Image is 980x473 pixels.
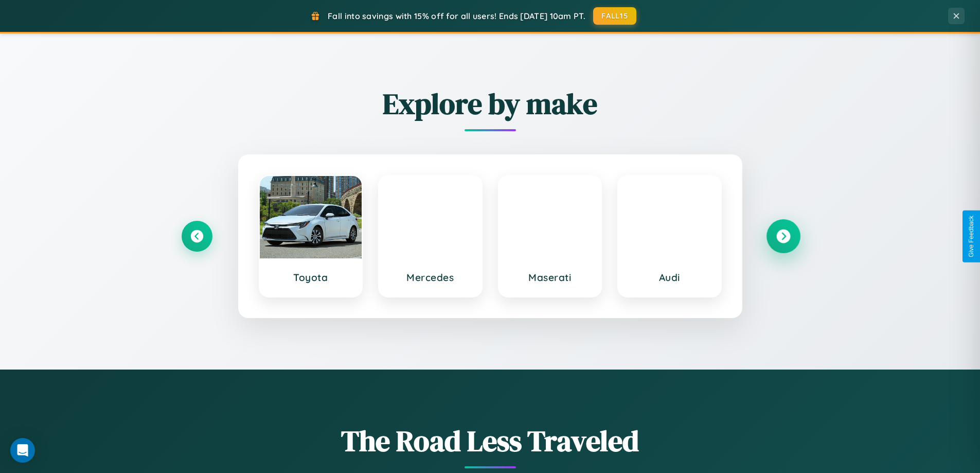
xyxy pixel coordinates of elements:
span: Fall into savings with 15% off for all users! Ends [DATE] 10am PT. [328,11,585,21]
div: Give Feedback [968,216,975,257]
h3: Maserati [509,271,591,284]
div: Open Intercom Messenger [10,438,35,463]
h1: The Road Less Traveled [182,421,799,461]
h3: Toyota [270,271,352,284]
h2: Explore by make [182,84,799,124]
button: FALL15 [593,7,636,25]
h3: Mercedes [389,271,471,284]
h3: Audi [629,271,710,284]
